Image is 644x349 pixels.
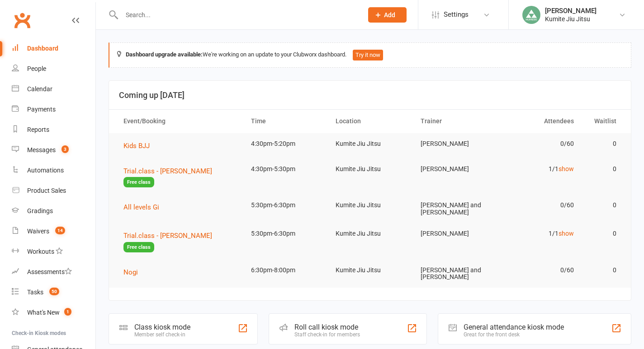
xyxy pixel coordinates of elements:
[123,267,144,278] button: Nogi
[126,51,203,58] strong: Dashboard upgrade available:
[123,202,166,213] button: All levels Gi
[123,167,212,175] span: Trial.class - [PERSON_NAME]
[412,223,497,244] td: [PERSON_NAME]
[123,203,159,211] span: All levels Gi
[27,85,52,93] div: Calendar
[497,195,582,216] td: 0/60
[384,11,395,19] span: Add
[582,110,625,133] th: Waitlist
[582,195,625,216] td: 0
[12,181,95,201] a: Product Sales
[497,260,582,281] td: 0/60
[64,308,71,316] span: 1
[123,242,154,252] span: Free class
[11,9,33,32] a: Clubworx
[353,50,383,60] button: Try it now
[27,289,43,296] div: Tasks
[522,6,540,24] img: thumb_image1713433996.png
[123,166,235,188] button: Trial.class - [PERSON_NAME]Free class
[412,195,497,223] td: [PERSON_NAME] and [PERSON_NAME]
[27,268,72,275] div: Assessments
[123,268,138,276] span: Nogi
[27,106,56,113] div: Payments
[582,260,625,281] td: 0
[119,9,356,21] input: Search...
[123,230,235,252] button: Trial.class - [PERSON_NAME]Free class
[582,158,625,180] td: 0
[412,110,497,133] th: Trainer
[12,120,95,140] a: Reports
[243,110,328,133] th: Time
[464,331,564,338] div: Great for the front desk
[545,7,597,15] div: [PERSON_NAME]
[119,91,621,100] h3: Coming up [DATE]
[12,242,95,262] a: Workouts
[134,331,190,338] div: Member self check-in
[55,227,65,234] span: 14
[497,158,582,180] td: 1/1
[27,45,58,52] div: Dashboard
[368,7,407,23] button: Add
[12,99,95,120] a: Payments
[12,140,95,160] a: Messages 3
[12,38,95,59] a: Dashboard
[12,201,95,221] a: Gradings
[327,110,412,133] th: Location
[444,5,469,25] span: Settings
[27,146,56,154] div: Messages
[412,158,497,180] td: [PERSON_NAME]
[294,331,360,338] div: Staff check-in for members
[12,160,95,181] a: Automations
[559,230,574,237] a: show
[243,158,328,180] td: 4:30pm-5:30pm
[327,260,412,281] td: Kumite Jiu Jitsu
[123,142,150,150] span: Kids BJJ
[27,65,46,72] div: People
[123,177,154,187] span: Free class
[27,207,53,214] div: Gradings
[497,223,582,244] td: 1/1
[412,260,497,288] td: [PERSON_NAME] and [PERSON_NAME]
[559,165,574,172] a: show
[62,145,69,153] span: 3
[12,59,95,79] a: People
[327,133,412,154] td: Kumite Jiu Jitsu
[123,232,212,240] span: Trial.class - [PERSON_NAME]
[243,223,328,244] td: 5:30pm-6:30pm
[12,282,95,302] a: Tasks 50
[27,309,60,316] div: What's New
[243,195,328,216] td: 5:30pm-6:30pm
[294,323,360,331] div: Roll call kiosk mode
[12,302,95,323] a: What's New1
[49,288,59,295] span: 50
[327,158,412,180] td: Kumite Jiu Jitsu
[115,110,243,133] th: Event/Booking
[582,223,625,244] td: 0
[12,262,95,282] a: Assessments
[134,323,190,331] div: Class kiosk mode
[327,195,412,216] td: Kumite Jiu Jitsu
[464,323,564,331] div: General attendance kiosk mode
[12,221,95,242] a: Waivers 14
[545,15,597,23] div: Kumite Jiu Jitsu
[123,140,156,151] button: Kids BJJ
[243,133,328,154] td: 4:30pm-5:20pm
[582,133,625,154] td: 0
[12,79,95,99] a: Calendar
[497,133,582,154] td: 0/60
[243,260,328,281] td: 6:30pm-8:00pm
[27,228,49,235] div: Waivers
[27,187,66,194] div: Product Sales
[109,42,631,68] div: We're working on an update to your Clubworx dashboard.
[27,167,64,174] div: Automations
[27,248,54,255] div: Workouts
[497,110,582,133] th: Attendees
[412,133,497,154] td: [PERSON_NAME]
[327,223,412,244] td: Kumite Jiu Jitsu
[27,126,49,133] div: Reports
